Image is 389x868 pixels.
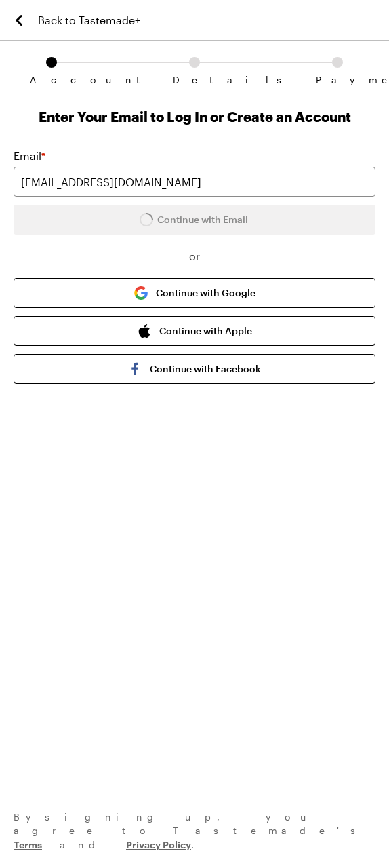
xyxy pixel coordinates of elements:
[14,57,375,75] ol: Subscription checkout form navigation
[173,75,216,85] span: Details
[14,810,375,852] div: By signing up , you agree to Tastemade's and .
[126,837,191,850] a: Privacy Policy
[14,278,375,308] button: Continue with Google
[14,837,42,850] a: Terms
[14,354,375,384] button: Continue with Facebook
[14,107,375,126] h1: Enter Your Email to Log In or Create an Account
[14,148,45,164] label: Email
[14,248,375,264] span: or
[316,75,359,85] span: Payment
[38,12,140,28] span: Back to Tastemade+
[14,316,375,346] button: Continue with Apple
[30,75,73,85] span: Account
